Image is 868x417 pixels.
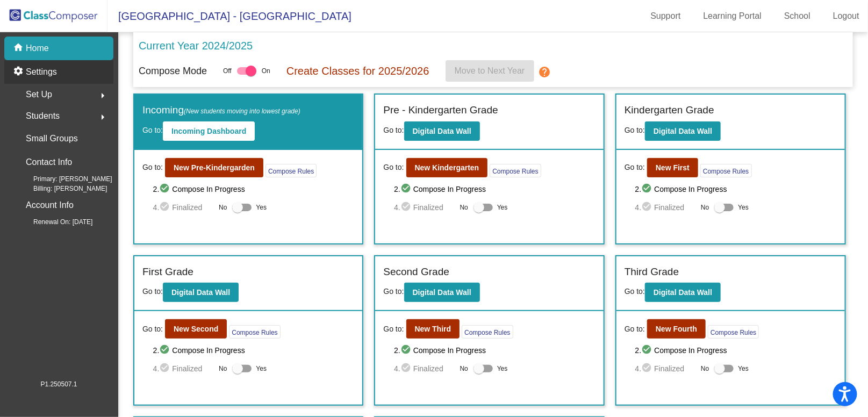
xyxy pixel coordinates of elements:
[159,183,172,196] mat-icon: check_circle
[286,63,429,79] p: Create Classes for 2025/2026
[153,362,213,375] span: 4. Finalized
[142,103,300,118] label: Incoming
[700,164,751,177] button: Compose Rules
[219,203,227,212] span: No
[163,121,255,141] button: Incoming Dashboard
[159,362,172,375] mat-icon: check_circle
[406,319,460,339] button: New Third
[165,319,227,339] button: New Second
[219,364,227,373] span: No
[641,201,654,214] mat-icon: check_circle
[625,323,645,335] span: Go to:
[26,109,60,124] span: Students
[415,325,451,333] b: New Third
[400,183,413,196] mat-icon: check_circle
[701,203,709,212] span: No
[446,60,534,82] button: Move to Next Year
[462,325,513,339] button: Compose Rules
[16,184,107,193] span: Billing: [PERSON_NAME]
[26,155,72,170] p: Contact Info
[539,66,551,78] mat-icon: help
[647,319,706,339] button: New Fourth
[641,362,654,375] mat-icon: check_circle
[406,158,488,177] button: New Kindergarten
[625,162,645,173] span: Go to:
[262,66,270,76] span: On
[625,264,679,280] label: Third Grade
[738,201,749,214] span: Yes
[159,344,172,357] mat-icon: check_circle
[497,201,508,214] span: Yes
[635,362,695,375] span: 4. Finalized
[184,107,300,115] span: (New students moving into lowest grade)
[635,183,837,196] span: 2. Compose In Progress
[16,174,112,184] span: Primary: [PERSON_NAME]
[701,364,709,373] span: No
[153,183,355,196] span: 2. Compose In Progress
[142,287,163,296] span: Go to:
[635,201,695,214] span: 4. Finalized
[645,283,721,302] button: Digital Data Wall
[163,283,239,302] button: Digital Data Wall
[654,127,712,135] b: Digital Data Wall
[383,264,449,280] label: Second Grade
[26,87,52,102] span: Set Up
[413,127,471,135] b: Digital Data Wall
[647,158,698,177] button: New First
[460,364,468,373] span: No
[641,344,654,357] mat-icon: check_circle
[654,288,712,297] b: Digital Data Wall
[107,8,351,25] span: [GEOGRAPHIC_DATA] - [GEOGRAPHIC_DATA]
[96,111,109,124] mat-icon: arrow_right
[625,103,714,118] label: Kindergarten Grade
[394,183,596,196] span: 2. Compose In Progress
[455,66,525,75] span: Move to Next Year
[174,163,255,172] b: New Pre-Kindergarden
[223,66,232,76] span: Off
[738,362,749,375] span: Yes
[641,183,654,196] mat-icon: check_circle
[404,121,480,141] button: Digital Data Wall
[153,201,213,214] span: 4. Finalized
[142,264,193,280] label: First Grade
[174,325,218,333] b: New Second
[383,103,498,118] label: Pre - Kindergarten Grade
[460,203,468,212] span: No
[776,8,819,25] a: School
[26,198,74,213] p: Account Info
[142,126,163,134] span: Go to:
[96,89,109,102] mat-icon: arrow_right
[635,344,837,357] span: 2. Compose In Progress
[415,163,479,172] b: New Kindergarten
[229,325,280,339] button: Compose Rules
[383,287,404,296] span: Go to:
[625,287,645,296] span: Go to:
[256,201,267,214] span: Yes
[394,344,596,357] span: 2. Compose In Progress
[13,66,26,78] mat-icon: settings
[139,64,207,78] p: Compose Mode
[645,121,721,141] button: Digital Data Wall
[26,42,49,55] p: Home
[16,217,92,227] span: Renewal On: [DATE]
[256,362,267,375] span: Yes
[400,201,413,214] mat-icon: check_circle
[497,362,508,375] span: Yes
[625,126,645,134] span: Go to:
[153,344,355,357] span: 2. Compose In Progress
[490,164,541,177] button: Compose Rules
[404,283,480,302] button: Digital Data Wall
[695,8,771,25] a: Learning Portal
[642,8,690,25] a: Support
[656,163,690,172] b: New First
[26,131,78,146] p: Small Groups
[656,325,697,333] b: New Fourth
[142,162,163,173] span: Go to:
[824,8,868,25] a: Logout
[400,344,413,357] mat-icon: check_circle
[383,162,404,173] span: Go to:
[142,323,163,335] span: Go to:
[394,362,454,375] span: 4. Finalized
[708,325,759,339] button: Compose Rules
[165,158,263,177] button: New Pre-Kindergarden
